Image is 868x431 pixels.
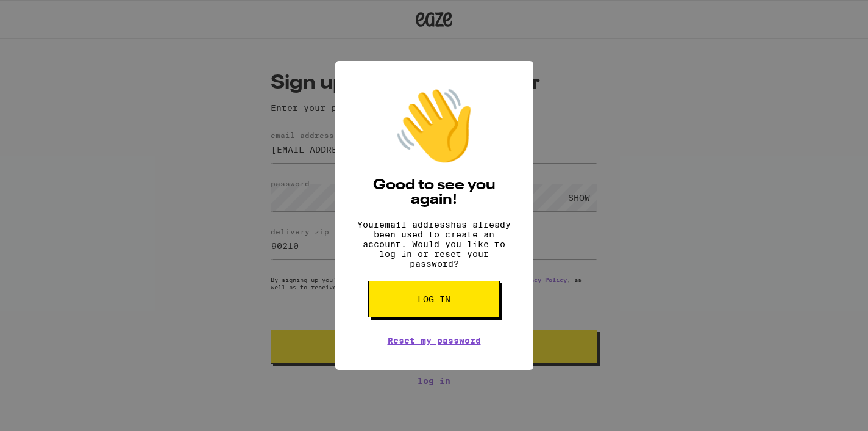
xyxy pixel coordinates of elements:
a: Reset my password [388,336,481,346]
button: Log in [368,281,500,317]
h2: Good to see you again! [354,178,515,208]
p: Your email address has already been used to create an account. Would you like to log in or reset ... [354,220,515,269]
span: Log in [418,295,450,303]
div: 👋 [391,85,477,166]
